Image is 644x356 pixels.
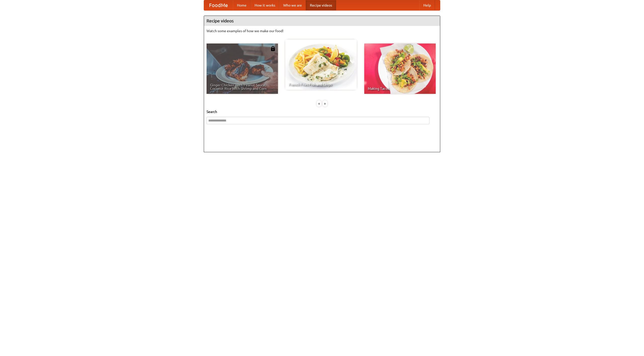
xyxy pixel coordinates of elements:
a: Help [419,0,435,10]
a: Making Tacos [364,44,436,94]
span: French Fries Fish and Chips [289,83,353,86]
p: Watch some examples of how we make our food! [207,28,437,33]
div: » [323,100,327,107]
span: Making Tacos [368,87,432,90]
a: Who we are [279,0,306,10]
img: 483408.png [270,46,275,51]
div: « [317,100,321,107]
a: FoodMe [204,0,233,10]
h5: Search [207,109,437,114]
a: Recipe videos [306,0,336,10]
h4: Recipe videos [204,16,440,26]
a: French Fries Fish and Chips [285,39,357,90]
a: How it works [251,0,279,10]
a: Home [233,0,251,10]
